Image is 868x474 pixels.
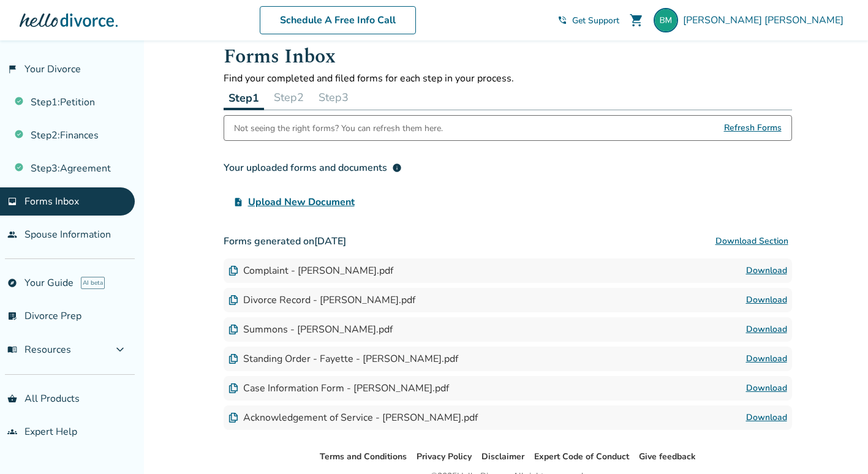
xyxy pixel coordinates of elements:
img: Document [228,295,238,305]
a: Expert Code of Conduct [534,451,629,462]
span: Upload New Document [248,195,355,209]
iframe: Chat Widget [807,415,868,474]
span: AI beta [81,277,105,289]
div: Complaint - [PERSON_NAME].pdf [228,264,393,277]
a: phone_in_talkGet Support [557,15,619,26]
span: inbox [7,197,17,206]
div: Acknowledgement of Service - [PERSON_NAME].pdf [228,411,478,424]
img: basm415@yahoo.com [654,8,678,32]
span: upload_file [233,197,243,207]
div: Your uploaded forms and documents [224,160,402,175]
div: Standing Order - Fayette - [PERSON_NAME].pdf [228,352,458,366]
div: Case Information Form - [PERSON_NAME].pdf [228,382,449,395]
span: phone_in_talk [557,15,567,25]
img: Document [228,354,238,364]
img: Document [228,266,238,276]
li: Disclaimer [481,450,524,464]
a: Privacy Policy [417,451,472,462]
span: menu_book [7,345,17,355]
span: Resources [7,343,71,356]
img: Document [228,383,238,393]
a: Download [746,263,787,278]
button: Step2 [269,85,309,110]
a: Download [746,410,787,425]
p: Find your completed and filed forms for each step in your process. [224,72,792,85]
a: Terms and Conditions [320,451,407,462]
span: [PERSON_NAME] [PERSON_NAME] [683,13,848,27]
span: Refresh Forms [724,116,782,140]
button: Step3 [314,85,353,110]
span: explore [7,278,17,288]
button: Step1 [224,85,264,110]
span: Get Support [572,15,619,26]
a: Download [746,352,787,366]
div: Divorce Record - [PERSON_NAME].pdf [228,293,415,307]
span: flag_2 [7,64,17,74]
a: Download [746,293,787,307]
span: info [392,163,402,173]
h1: Forms Inbox [224,42,792,72]
span: list_alt_check [7,311,17,321]
img: Document [228,325,238,334]
span: shopping_cart [629,13,644,28]
li: Give feedback [639,450,696,464]
span: expand_more [113,342,127,357]
button: Download Section [712,229,792,254]
span: Forms Inbox [25,195,79,208]
a: Schedule A Free Info Call [260,6,416,34]
div: Summons - [PERSON_NAME].pdf [228,323,393,336]
div: Not seeing the right forms? You can refresh them here. [234,116,443,140]
span: groups [7,427,17,437]
span: people [7,230,17,239]
span: shopping_basket [7,394,17,404]
a: Download [746,381,787,396]
a: Download [746,322,787,337]
img: Document [228,413,238,423]
h3: Forms generated on [DATE] [224,229,792,254]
